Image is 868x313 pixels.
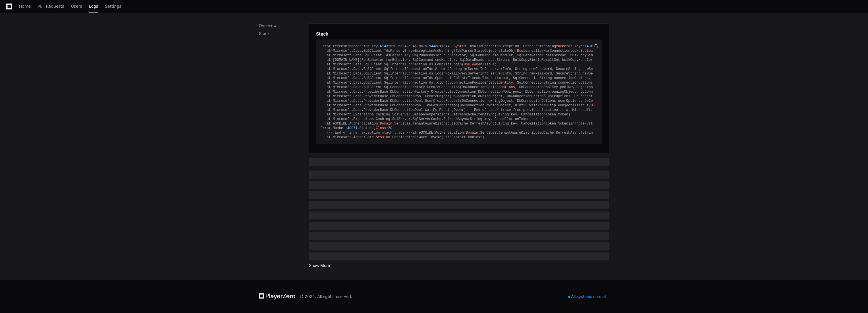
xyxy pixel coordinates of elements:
[466,108,566,112] span: --- End of stack trace from previous location ---
[353,44,364,48] span: cache
[89,5,98,8] span: Logs
[517,49,531,53] span: Boolean
[300,294,352,299] div: © 2024. All rights reserved.
[316,30,328,37] h1: Stack
[327,131,413,135] span: --- End of inner exception stack trace ---
[576,85,589,89] span: Object
[376,126,386,130] span: Class
[321,44,593,140] div: Error refreshing for key: f6f0 c34-d94a-da75 d811c4493 .InvalidOperationException: Error refreshi...
[347,126,358,130] span: 40971
[583,44,591,48] span: 6143
[259,23,309,28] p: Overview
[309,263,330,268] button: Show More
[316,30,602,37] app-pz-page-link-header: Stack
[556,44,566,48] span: cache
[581,49,595,53] span: Boolean
[565,293,609,300] div: All systems normal
[396,44,400,48] span: -5
[19,5,31,8] span: Home
[380,44,388,48] span: 6143
[464,63,478,67] span: Boolean
[38,5,64,8] span: Pull Requests
[376,135,390,139] span: Session
[388,126,392,130] span: 20
[380,122,392,126] span: Domain
[259,31,309,36] p: Stack
[497,81,513,85] span: identity
[570,122,574,126] span: in
[427,44,435,48] span: -944
[466,131,478,135] span: Domain
[105,5,121,8] span: Settings
[501,85,515,89] span: options
[71,5,82,8] span: Users
[591,103,605,107] span: Boolean
[372,126,374,130] span: 1
[454,44,466,48] span: System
